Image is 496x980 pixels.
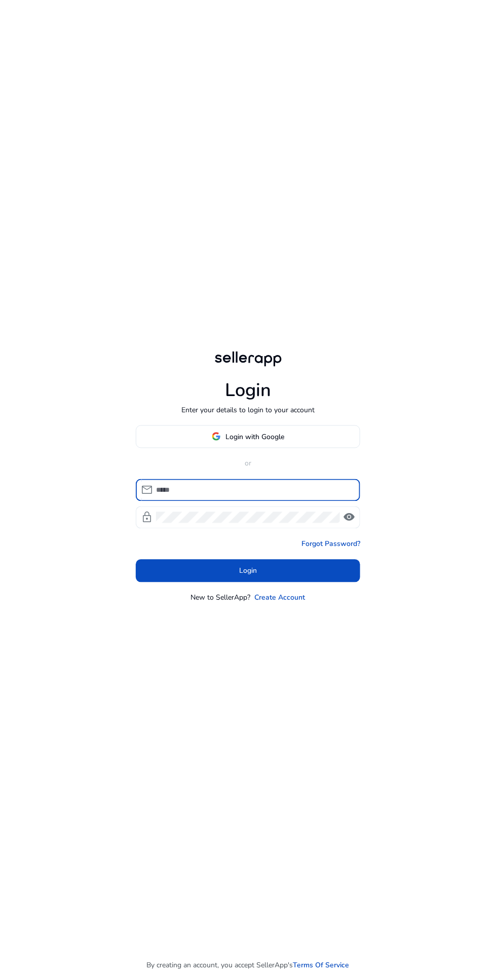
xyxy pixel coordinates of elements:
a: Create Account [255,593,306,603]
span: mail [141,484,153,496]
a: Forgot Password? [301,539,360,550]
img: google-logo.svg [212,432,221,441]
h1: Login [225,379,271,401]
span: Login [239,566,257,576]
span: Login with Google [226,432,285,442]
p: Enter your details to login to your account [181,405,315,415]
span: visibility [343,512,355,524]
button: Login [136,560,360,582]
button: Login with Google [136,425,360,448]
a: Terms Of Service [293,960,350,971]
span: lock [141,512,153,524]
p: or [136,458,360,469]
p: New to SellerApp? [191,593,251,603]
